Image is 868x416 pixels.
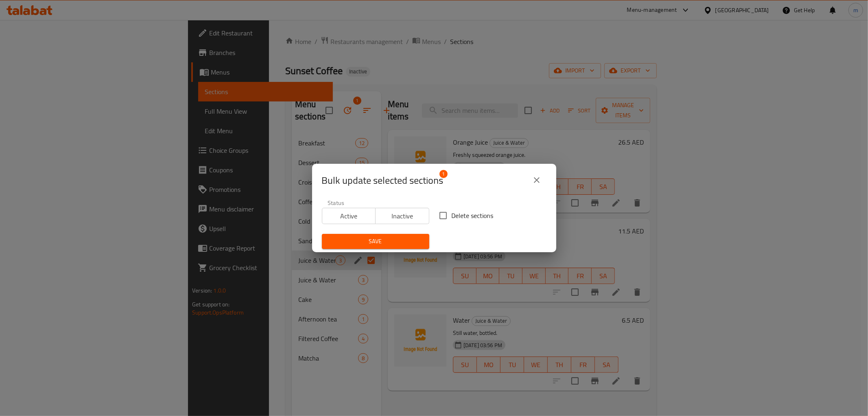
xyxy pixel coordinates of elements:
span: Active [326,210,373,222]
button: close [527,170,547,190]
span: Inactive [379,210,426,222]
span: Save [328,236,423,247]
span: Delete sections [452,211,494,220]
button: Inactive [375,208,429,224]
button: Active [322,208,376,224]
span: 1 [439,170,448,178]
button: Save [322,234,429,249]
span: Bulk update selected sections [322,174,444,187]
